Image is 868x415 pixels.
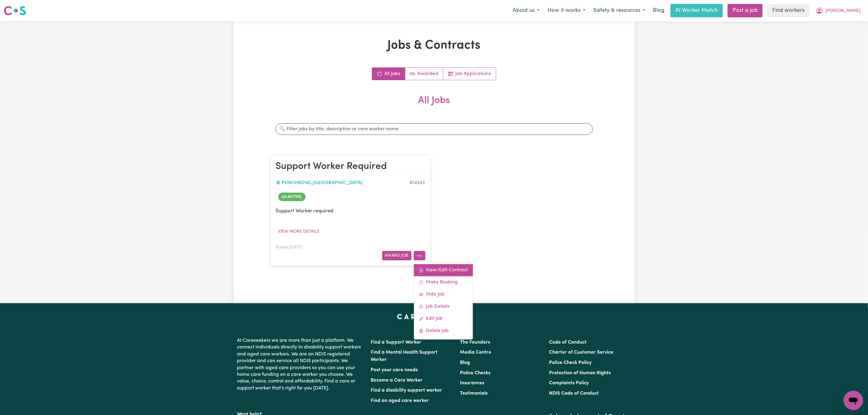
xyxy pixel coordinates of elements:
a: Careseekers logo [4,4,26,18]
a: Blog [649,4,668,17]
a: Find a Mental Health Support Worker [371,350,438,362]
img: Careseekers logo [4,5,26,16]
a: Testimonials [460,391,488,396]
button: My Account [812,4,864,17]
a: Edit Job [414,313,473,325]
a: AI Worker Match [671,4,723,17]
a: Find workers [767,4,809,17]
a: Careseekers home page [397,314,471,319]
button: More options [414,251,425,260]
a: Post your care needs [371,368,418,372]
a: Job Details [414,300,473,313]
a: The Founders [460,340,490,345]
iframe: Button to launch messaging window, conversation in progress [844,391,863,410]
a: Police Checks [460,371,490,376]
a: Media Centre [460,350,491,355]
input: 🔍 Filter jobs by title, description or care worker name [276,123,593,135]
button: How it works [544,4,589,17]
div: Job ID #14943 [410,179,425,187]
a: Find a Support Worker [371,340,422,345]
a: Delete Job [414,325,473,337]
a: Become a Care Worker [371,378,423,383]
a: Police Check Policy [549,360,592,365]
h2: Support Worker Required [276,161,425,173]
button: View more details [276,227,322,236]
button: Award Job [382,251,411,260]
a: Active jobs [405,68,443,80]
a: Find an aged care worker [371,398,429,403]
a: Complaints Policy [549,381,589,386]
a: View/Edit Contract [414,264,473,276]
a: Protection of Human Rights [549,371,611,376]
a: Insurances [460,381,484,386]
p: Support Worker required [276,207,425,215]
button: Safety & resources [589,4,649,17]
a: All jobs [372,68,405,80]
a: Charter of Customer Service [549,350,613,355]
button: About us [509,4,544,17]
span: Job is active [278,193,306,201]
a: Code of Conduct [549,340,587,345]
p: At Careseekers we are more than just a platform. We connect individuals directly to disability su... [237,335,364,394]
a: Make Booking [414,276,473,288]
a: Job applications [443,68,496,80]
h2: All Jobs [271,95,598,116]
span: Posted: [DATE] [276,245,303,249]
div: PUNCHBOWL , [GEOGRAPHIC_DATA] [276,179,410,187]
div: More options [413,261,473,340]
a: Hide Job [414,288,473,300]
h1: Jobs & Contracts [271,38,598,53]
a: Post a job [728,4,763,17]
a: NDIS Code of Conduct [549,391,599,396]
a: Blog [460,360,470,365]
a: Find a disability support worker [371,388,442,393]
span: [PERSON_NAME] [825,8,860,14]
